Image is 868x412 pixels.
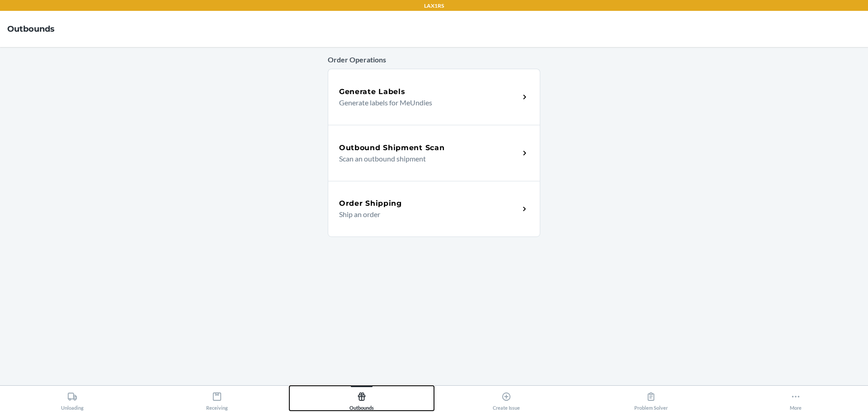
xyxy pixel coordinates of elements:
p: Order Operations [328,54,540,65]
h5: Outbound Shipment Scan [339,142,444,153]
div: More [790,388,802,411]
button: Receiving [145,386,289,411]
p: Scan an outbound shipment [339,153,512,164]
div: Unloading [61,388,84,411]
button: Create Issue [434,386,579,411]
div: Create Issue [493,388,520,411]
button: Outbounds [289,386,434,411]
p: Generate labels for MeUndies [339,97,512,108]
button: More [723,386,868,411]
div: Receiving [206,388,228,411]
button: Problem Solver [579,386,723,411]
h5: Generate Labels [339,86,406,97]
a: Outbound Shipment ScanScan an outbound shipment [328,125,540,181]
p: LAX1RS [424,2,444,10]
a: Generate LabelsGenerate labels for MeUndies [328,69,540,125]
a: Order ShippingShip an order [328,181,540,237]
div: Problem Solver [634,388,668,411]
div: Outbounds [349,388,374,411]
h5: Order Shipping [339,198,402,209]
h4: Outbounds [7,23,55,35]
p: Ship an order [339,209,512,220]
